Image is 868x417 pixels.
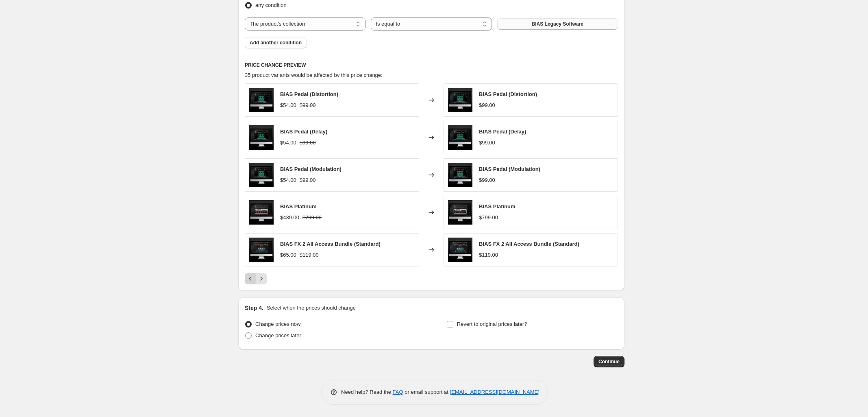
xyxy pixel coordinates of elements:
button: Previous [245,273,256,284]
button: Continue [594,356,624,367]
img: biaspedal-shopify-01_80x.png [448,163,472,187]
img: bias-platinum-shopify-01_80x.png [249,200,274,225]
span: BIAS Pedal (Delay) [479,129,526,135]
img: biaspedal-shopify-01_80x.png [249,125,274,150]
span: BIAS Platinum [280,203,317,210]
span: BIAS FX 2 All Access Bundle (Standard) [280,241,381,247]
span: BIAS Pedal (Distortion) [479,91,537,97]
span: Continue [598,358,620,365]
a: [EMAIL_ADDRESS][DOMAIN_NAME] [450,389,540,395]
div: $439.00 [280,214,299,222]
span: Revert to original prices later? [457,321,527,327]
nav: Pagination [245,273,267,284]
p: Select when the prices should change [267,304,356,312]
div: $65.00 [280,251,296,259]
span: Add another condition [250,39,302,46]
button: Next [256,273,267,284]
strike: $99.00 [300,176,316,184]
span: BIAS Pedal (Delay) [280,129,327,135]
span: Change prices now [255,321,300,327]
h6: PRICE CHANGE PREVIEW [245,62,618,68]
a: FAQ [393,389,403,395]
span: any condition [255,2,287,8]
div: $99.00 [479,176,495,184]
strike: $99.00 [300,101,316,109]
img: biaspedal-shopify-01_80x.png [249,88,274,112]
span: Change prices later [255,332,301,338]
div: $54.00 [280,101,296,109]
span: BIAS Pedal (Modulation) [479,166,540,172]
img: biaspedal-shopify-01_80x.png [249,163,274,187]
strike: $799.00 [302,214,322,222]
button: BIAS Legacy Software [497,18,618,30]
div: $99.00 [479,139,495,147]
img: biaspedal-shopify-01_80x.png [448,88,472,112]
img: FX2AllAccessBundle_80x.png [448,238,472,262]
span: Need help? Read the [341,389,393,395]
span: 35 product variants would be affected by this price change: [245,72,383,78]
img: bias-platinum-shopify-01_80x.png [448,200,472,225]
div: $54.00 [280,176,296,184]
span: BIAS FX 2 All Access Bundle (Standard) [479,241,579,247]
span: or email support at [403,389,450,395]
div: $99.00 [479,101,495,109]
img: FX2AllAccessBundle_80x.png [249,238,274,262]
strike: $119.00 [300,251,319,259]
span: BIAS Legacy Software [532,21,583,27]
span: BIAS Pedal (Modulation) [280,166,342,172]
img: biaspedal-shopify-01_80x.png [448,125,472,150]
div: $54.00 [280,139,296,147]
strike: $99.00 [300,139,316,147]
button: Add another condition [245,37,307,48]
span: BIAS Pedal (Distortion) [280,91,338,97]
span: BIAS Platinum [479,203,516,210]
div: $119.00 [479,251,498,259]
h2: Step 4. [245,304,263,312]
div: $799.00 [479,214,498,222]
